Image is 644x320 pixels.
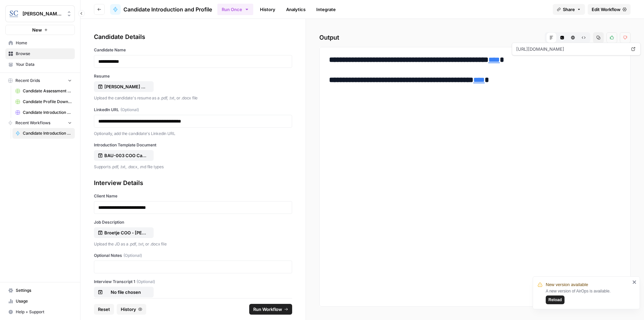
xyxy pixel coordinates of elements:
[94,304,114,315] button: Reset
[94,32,292,42] div: Candidate Details
[22,10,63,17] span: [PERSON_NAME] [GEOGRAPHIC_DATA]
[16,40,72,46] span: Home
[94,178,292,188] div: Interview Details
[548,297,562,303] span: Reload
[98,306,110,313] span: Reset
[5,285,75,296] a: Settings
[94,81,154,92] button: [PERSON_NAME] Resume.pdf
[94,227,154,238] button: Broetje COO - [PERSON_NAME] Recruitment Profile.pdf
[282,4,310,15] a: Analytics
[12,86,75,96] a: Candidate Assessment Download Sheet
[94,107,292,113] label: LinkedIn URL
[94,95,292,101] p: Upload the candidate's resume as a .pdf, .txt, or .docx file
[5,118,75,128] button: Recent Workflows
[5,59,75,70] a: Your Data
[123,253,142,259] span: (Optional)
[5,48,75,59] a: Browse
[12,128,75,139] a: Candidate Introduction and Profile
[23,88,72,94] span: Candidate Assessment Download Sheet
[121,306,136,313] span: History
[5,296,75,307] a: Usage
[94,73,292,79] label: Resume
[94,279,292,285] label: Interview Transcript 1
[94,253,292,259] label: Optional Notes
[253,306,282,313] span: Run Workflow
[249,304,292,315] button: Run Workflow
[94,142,292,148] label: Introduction Template Document
[319,32,631,43] h2: Output
[15,120,50,126] span: Recent Workflows
[563,6,575,13] span: Share
[312,4,340,15] a: Integrate
[137,279,155,285] span: (Optional)
[94,47,292,53] label: Candidate Name
[104,83,147,90] p: [PERSON_NAME] Resume.pdf
[94,130,292,137] p: Optionally, add the candidate's Linkedin URL
[16,309,72,315] span: Help + Support
[16,298,72,304] span: Usage
[546,288,630,304] div: A new version of AirOps is available.
[94,287,154,298] button: No file chosen
[110,4,212,15] a: Candidate Introduction and Profile
[553,4,585,15] button: Share
[23,99,72,105] span: Candidate Profile Download Sheet
[515,43,628,55] span: [URL][DOMAIN_NAME]
[8,8,20,20] img: Stanton Chase Nashville Logo
[588,4,631,15] a: Edit Workflow
[16,61,72,67] span: Your Data
[32,27,42,33] span: New
[123,5,212,13] span: Candidate Introduction and Profile
[546,295,565,304] button: Reload
[632,279,637,285] button: close
[12,107,75,118] a: Candidate Introduction Download Sheet
[5,25,75,35] button: New
[104,289,147,295] p: No file chosen
[16,51,72,57] span: Browse
[94,193,292,199] label: Client Name
[16,287,72,293] span: Settings
[94,241,292,247] p: Upload the JD as a .pdf, .txt, or .docx file
[23,109,72,116] span: Candidate Introduction Download Sheet
[5,307,75,317] button: Help + Support
[256,4,279,15] a: History
[546,281,588,288] span: New version available
[15,78,40,84] span: Recent Grids
[592,6,621,13] span: Edit Workflow
[117,304,146,315] button: History
[120,107,139,113] span: (Optional)
[5,5,75,22] button: Workspace: Stanton Chase Nashville
[5,38,75,48] a: Home
[94,219,292,225] label: Job Description
[104,152,147,159] p: BAU-003 COO Candidate Introduction Template.docx
[94,150,154,161] button: BAU-003 COO Candidate Introduction Template.docx
[94,164,292,170] p: Supports .pdf, .txt, .docx, .md file types
[12,96,75,107] a: Candidate Profile Download Sheet
[217,4,253,15] button: Run Once
[104,229,147,236] p: Broetje COO - [PERSON_NAME] Recruitment Profile.pdf
[5,76,75,86] button: Recent Grids
[23,130,72,136] span: Candidate Introduction and Profile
